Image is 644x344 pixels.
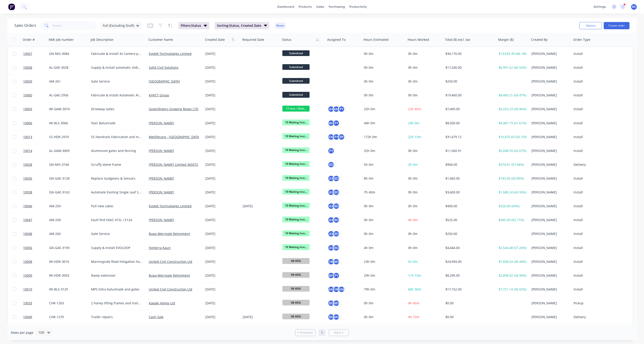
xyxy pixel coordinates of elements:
a: [PERSON_NAME] [149,149,174,153]
div: Install [574,232,601,236]
div: 4h 0m [364,246,402,250]
div: $6,991.52 (40.55%) [499,65,526,70]
a: Evotek Technologies Limited [149,51,192,56]
button: BD [328,161,334,168]
div: Stair Balustrade [91,121,142,125]
div: 44h 0m [364,121,402,125]
div: [PERSON_NAME] [531,107,568,111]
div: $250.00 [445,79,493,84]
div: Created By [531,37,548,42]
a: 10003 [23,102,49,116]
div: Job Description [91,37,114,42]
a: United Civil Construction Ltd [149,287,192,291]
h1: Sales Orders [14,23,36,28]
div: $11,560.91 [445,149,493,153]
button: BDMH [328,314,340,320]
div: [PERSON_NAME] [531,149,568,153]
div: HR [333,286,340,293]
div: [PERSON_NAME] [531,65,568,70]
span: 0h 0m [408,79,418,83]
a: Cash Sale [149,315,163,319]
div: Install [574,79,601,84]
button: Filters:Status [178,22,209,29]
span: 10035 [23,176,32,181]
span: 10 Waiting Inst... [282,175,310,181]
div: [DATE] [205,190,239,195]
span: 10046 [23,204,32,208]
span: Filters: Status [181,23,201,28]
a: Bupa Merrivale Retirement [149,232,190,236]
span: 10058 [23,65,32,70]
a: 10057 [23,47,49,61]
div: [DATE] [205,135,239,139]
span: 08 HDG [282,258,310,264]
div: 0h 0m [364,79,402,84]
button: Sorting:Status, Created Date [215,22,269,29]
div: MH [333,314,340,320]
div: [PERSON_NAME] [531,204,568,208]
button: ASBD [328,203,340,210]
a: 10046 [23,199,49,213]
span: 11 Inst. / Delv... [282,106,310,111]
div: $17,240.00 [445,65,493,70]
div: [DATE] [205,259,239,264]
div: $31,679.12 [445,135,493,139]
div: $3,253.23 (43.96%) [499,107,526,111]
div: purchasing [327,3,347,10]
button: BDMH [328,300,340,307]
div: Order # [23,37,35,42]
div: Gate Service [91,232,142,236]
div: Install [574,107,601,111]
div: Fault find FAAC 415L / E124 [91,218,142,222]
div: WI-BLS-3066 [49,121,86,125]
div: Hours Worked [408,37,429,42]
a: Fonterra Kauri [149,246,171,250]
span: 10 Waiting Inst... [282,244,310,250]
div: GN-GAE-3163 [49,190,86,195]
div: Required Date [242,37,264,42]
div: 0h 0m [364,232,402,236]
button: ASAMPY [328,106,345,112]
span: 22h 15m [408,135,421,139]
div: [DATE] [205,51,239,56]
span: 22h 45m [408,107,421,111]
div: GN-GAE-3193 [49,246,86,250]
div: [PERSON_NAME] [531,232,568,236]
a: [PERSON_NAME] [149,121,174,125]
span: 0h 0m [408,176,418,181]
div: $7,400.00 [445,107,493,111]
a: Bupa Merrivale Retirement [149,273,190,278]
div: Replace Gudgeons & Sensors [91,176,142,181]
a: Evotek Technologies Limited [149,204,192,208]
div: $8,500.00 [445,121,493,125]
div: WI-HDR-3010 [49,259,86,264]
span: 10014 [23,149,32,153]
div: PY [328,147,334,154]
span: 10 Waiting Inst... [282,230,310,236]
div: Driveway Gates [91,107,142,111]
div: Install [574,218,601,222]
div: [DATE] [205,65,239,70]
div: AS [328,203,334,210]
div: Install [574,65,601,70]
div: AM [328,286,334,293]
div: PY [338,106,345,112]
div: Margin ($) [498,37,514,42]
div: [DATE] [205,107,239,111]
a: 10006 [23,116,49,130]
a: 10033 [23,296,49,310]
div: AS [328,244,334,251]
div: MH [333,258,340,265]
div: $1,460.00 [445,176,493,181]
button: MHPY [328,272,340,279]
div: 172h 0m [364,135,402,139]
a: [PERSON_NAME] [149,176,174,181]
span: 10047 [23,218,32,222]
div: KM [328,134,334,140]
div: AM-259 [49,204,86,208]
div: [DATE] [205,93,239,98]
div: MH [333,300,340,307]
button: AMHRKM [328,286,345,293]
div: [PERSON_NAME] [531,176,568,181]
span: 10019 [23,287,32,292]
